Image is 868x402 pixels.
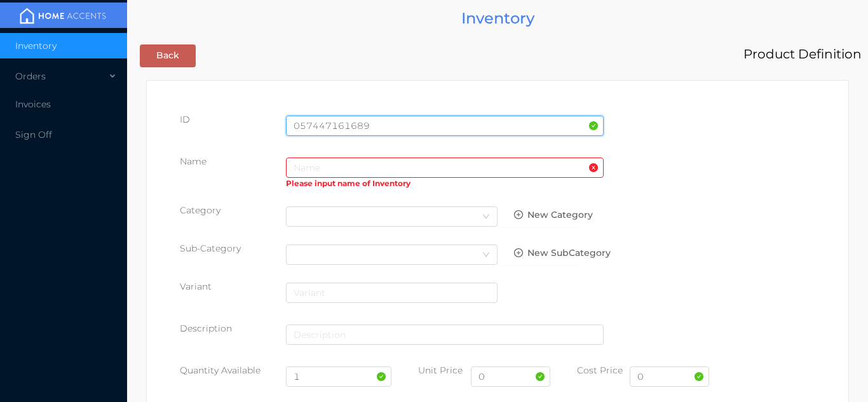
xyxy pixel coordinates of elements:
input: Cost Price [630,366,709,387]
p: Cost Price [577,364,630,377]
input: Unit Price [471,366,550,387]
button: icon: plus-circle-oNew Category [498,204,582,227]
input: Homeaccents ID [286,116,604,136]
span: Invoices [15,98,51,110]
p: Unit Price [418,364,471,377]
p: Name [180,155,286,168]
button: Back [140,44,196,67]
input: Description [286,325,604,345]
i: icon: down [482,213,490,222]
span: Sign Off [15,129,52,140]
input: Variant [286,283,498,303]
div: Sub-Category [180,242,286,255]
input: Name [286,157,604,178]
div: Inventory [133,6,862,30]
div: Variant [180,280,286,293]
i: icon: down [482,251,490,260]
div: ID [180,113,286,126]
p: Description [180,322,286,335]
button: icon: plus-circle-oNew SubCategory [498,242,582,265]
span: Inventory [15,40,57,51]
p: Quantity Available [180,364,286,377]
input: Quantity [286,366,392,387]
p: Category [180,204,286,217]
div: Product Definition [743,43,862,66]
img: mainBanner [15,6,111,25]
div: Please input name of Inventory [286,178,604,192]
